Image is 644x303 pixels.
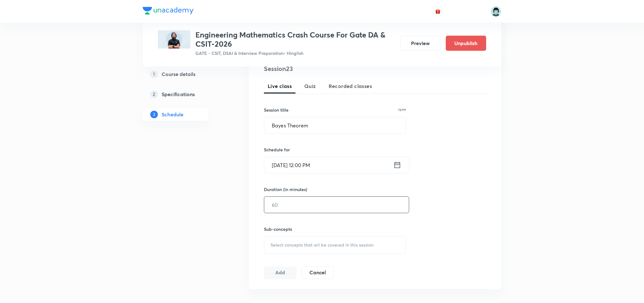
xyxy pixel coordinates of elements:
[301,266,334,279] button: Cancel
[268,82,292,90] span: Live class
[329,82,372,90] span: Recorded classes
[264,226,406,232] h6: Sub-concepts
[264,117,406,133] input: A great title is short, clear and descriptive
[264,146,406,153] h6: Schedule for
[264,266,296,279] button: Add
[304,82,316,90] span: Quiz
[491,6,501,17] img: Priyanka Buty
[446,36,486,51] button: Unpublish
[264,186,307,193] h6: Duration (in minutes)
[195,50,395,56] p: GATE - CSIT, DSAI & Interview Preparation • Hinglish
[143,7,194,15] img: Company Logo
[162,90,195,98] h5: Specifications
[398,108,406,111] p: 13/99
[150,70,158,78] p: 1
[271,242,373,248] span: Select concepts that wil be covered in this session
[158,30,190,49] img: D9B05DB2-DE5B-4965-BF5E-E200D7AE9F2A_plus.png
[162,111,183,118] h5: Schedule
[435,9,441,14] img: avatar
[400,36,441,51] button: Preview
[162,70,195,78] h5: Course details
[143,7,194,16] a: Company Logo
[264,107,289,113] h6: Session title
[143,88,229,101] a: 2Specifications
[150,90,158,98] p: 2
[264,197,409,213] input: 60
[150,111,158,118] p: 3
[195,30,395,49] h3: Engineering Mathematics Crash Course For Gate DA & CSIT-2026
[143,68,229,80] a: 1Course details
[433,6,443,16] button: avatar
[264,64,379,73] h4: Session 23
